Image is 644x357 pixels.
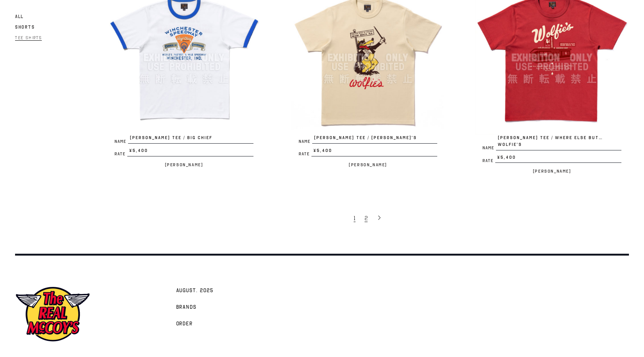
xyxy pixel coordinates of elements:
[365,215,368,222] span: 2
[482,159,495,163] span: Rate
[361,210,373,226] a: 2
[299,139,312,144] span: Name
[15,35,42,41] span: Tee Shirts
[172,299,201,315] a: Brands
[114,139,128,144] span: Name
[312,135,438,144] span: [PERSON_NAME] TEE / [PERSON_NAME]’S
[172,315,197,332] a: Order
[15,23,35,32] a: Shorts
[15,14,24,19] span: All
[299,152,311,156] span: Rate
[176,287,214,295] span: AUGUST. 2025
[15,33,42,42] a: Tee Shirts
[475,167,629,176] p: [PERSON_NAME]
[172,282,217,299] a: AUGUST. 2025
[496,135,621,150] span: [PERSON_NAME] TEE / WHERE ELSE BUT… WOLFIE’S
[15,286,90,343] img: mccoys-exhibition
[15,25,35,30] span: Shorts
[311,147,438,156] span: ¥5,400
[291,160,445,169] p: [PERSON_NAME]
[15,12,24,21] a: All
[114,152,127,156] span: Rate
[354,215,356,222] span: 1
[127,147,253,156] span: ¥5,400
[107,160,261,169] p: [PERSON_NAME]
[482,146,496,150] span: Name
[176,320,193,328] span: Order
[128,135,253,144] span: [PERSON_NAME] TEE / BIG CHIEF
[495,154,621,163] span: ¥5,400
[176,304,197,311] span: Brands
